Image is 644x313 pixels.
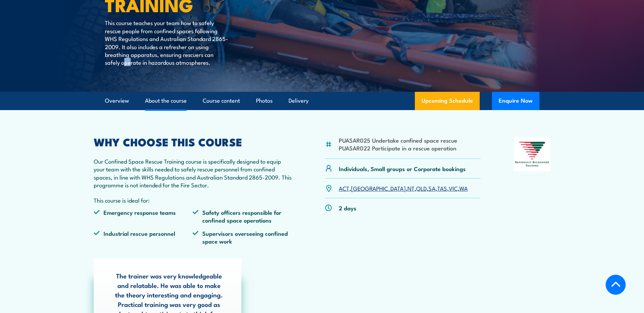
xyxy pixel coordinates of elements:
[289,92,309,110] a: Delivery
[105,92,129,110] a: Overview
[256,92,273,110] a: Photos
[94,208,193,224] li: Emergency response teams
[339,184,468,192] p: , , , , , , ,
[339,204,356,212] p: 2 days
[449,184,458,192] a: VIC
[94,196,292,204] p: This course is ideal for:
[407,184,415,192] a: NT
[145,92,187,110] a: About the course
[339,165,466,172] p: Individuals, Small groups or Corporate bookings
[94,137,292,146] h2: WHY CHOOSE THIS COURSE
[351,184,406,192] a: [GEOGRAPHIC_DATA]
[203,92,240,110] a: Course content
[192,208,292,224] li: Safety officers responsible for confined space operations
[94,229,193,245] li: Industrial rescue personnel
[339,184,349,192] a: ACT
[192,229,292,245] li: Supervisors overseeing confined space work
[94,157,292,189] p: Our Confined Space Rescue Training course is specifically designed to equip your team with the sk...
[105,19,229,66] p: This course teaches your team how to safely rescue people from confined spaces following WHS Regu...
[428,184,436,192] a: SA
[339,144,457,152] li: PUASAR022 Participate in a rescue operation
[492,92,539,110] button: Enquire Now
[415,92,480,110] a: Upcoming Schedule
[459,184,468,192] a: WA
[437,184,447,192] a: TAS
[514,137,551,171] img: Nationally Recognised Training logo.
[416,184,427,192] a: QLD
[339,136,457,144] li: PUASAR025 Undertake confined space rescue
